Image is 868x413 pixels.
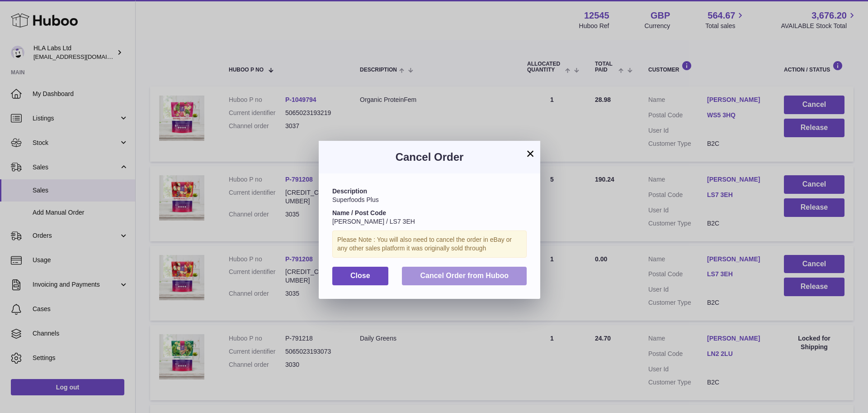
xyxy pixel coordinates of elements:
[402,267,527,285] button: Cancel Order from Huboo
[332,150,527,164] h3: Cancel Order
[420,272,509,279] span: Cancel Order from Huboo
[332,209,386,216] strong: Name / Post Code
[525,148,536,159] button: ×
[332,196,379,203] span: Superfoods Plus
[350,272,370,279] span: Close
[332,267,388,285] button: Close
[332,187,367,195] strong: Description
[332,218,415,225] span: [PERSON_NAME] / LS7 3EH
[332,231,527,258] div: Please Note : You will also need to cancel the order in eBay or any other sales platform it was o...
